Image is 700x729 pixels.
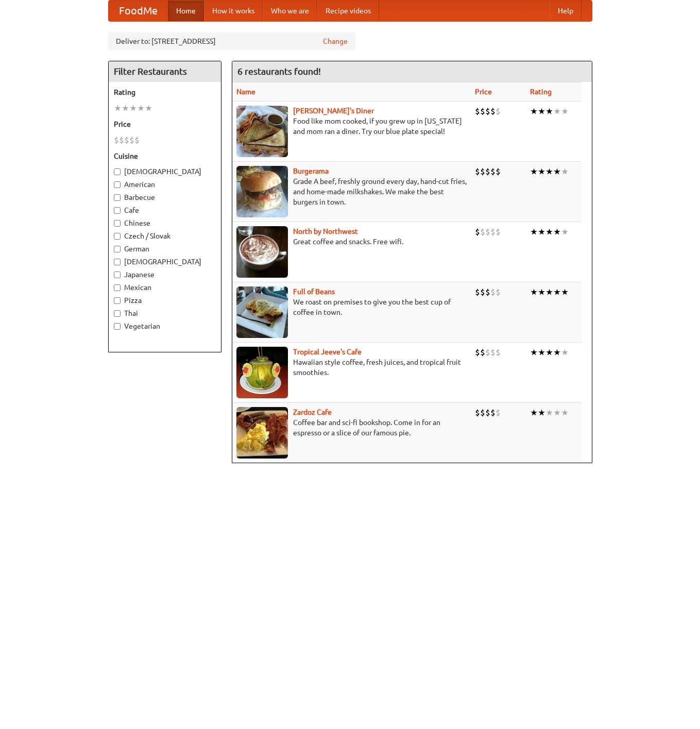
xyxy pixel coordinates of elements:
[236,297,467,317] p: We roast on premises to give you the best cup of coffee in town.
[124,134,129,146] li: $
[145,103,152,114] li: ★
[496,226,501,238] li: $
[550,1,582,21] a: Help
[114,321,216,331] label: Vegetarian
[545,166,553,177] li: ★
[114,134,119,146] li: $
[114,179,216,190] label: American
[293,167,329,175] a: Burgerama
[114,151,216,161] h5: Cuisine
[496,106,501,117] li: $
[114,181,121,188] input: American
[480,226,485,238] li: $
[109,61,221,82] h4: Filter Restaurants
[317,1,379,21] a: Recipe videos
[485,407,490,418] li: $
[114,233,121,240] input: Czech / Slovak
[114,257,216,267] label: [DEMOGRAPHIC_DATA]
[236,176,467,207] p: Grade A beef, freshly ground every day, hand-cut fries, and home-made milkshakes. We make the bes...
[538,166,545,177] li: ★
[561,106,569,117] li: ★
[485,166,490,177] li: $
[114,194,121,201] input: Barbecue
[553,286,561,298] li: ★
[480,407,485,418] li: $
[204,1,263,21] a: How it works
[236,226,288,278] img: north.jpg
[485,347,490,358] li: $
[490,106,496,117] li: $
[122,103,129,114] li: ★
[323,36,348,46] a: Change
[545,106,553,117] li: ★
[114,323,121,330] input: Vegetarian
[236,417,467,438] p: Coffee bar and sci-fi bookshop. Come in for an espresso or a slice of our famous pie.
[553,226,561,238] li: ★
[236,407,288,459] img: zardoz.jpg
[561,226,569,238] li: ★
[480,286,485,298] li: $
[236,166,288,217] img: burgerama.jpg
[114,231,216,241] label: Czech / Slovak
[236,88,255,96] a: Name
[114,310,121,317] input: Thai
[114,119,216,129] h5: Price
[114,218,216,228] label: Chinese
[114,87,216,97] h5: Rating
[114,246,121,252] input: German
[134,134,140,146] li: $
[293,408,332,416] a: Zardoz Cafe
[475,226,480,238] li: $
[530,347,538,358] li: ★
[480,166,485,177] li: $
[129,103,137,114] li: ★
[236,286,288,338] img: beans.jpg
[561,166,569,177] li: ★
[109,1,168,21] a: FoodMe
[293,107,374,115] a: [PERSON_NAME]'s Diner
[237,66,321,76] ng-pluralize: 6 restaurants found!
[490,407,496,418] li: $
[530,286,538,298] li: ★
[561,286,569,298] li: ★
[480,106,485,117] li: $
[293,287,335,296] b: Full of Beans
[545,407,553,418] li: ★
[114,192,216,202] label: Barbecue
[490,347,496,358] li: $
[475,166,480,177] li: $
[137,103,145,114] li: ★
[490,286,496,298] li: $
[475,106,480,117] li: $
[236,236,467,247] p: Great coffee and snacks. Free wifi.
[530,226,538,238] li: ★
[490,226,496,238] li: $
[293,348,362,356] a: Tropical Jeeve's Cafe
[129,134,134,146] li: $
[538,226,545,238] li: ★
[114,220,121,227] input: Chinese
[485,286,490,298] li: $
[475,88,492,96] a: Price
[114,168,121,175] input: [DEMOGRAPHIC_DATA]
[236,347,288,398] img: jeeves.jpg
[114,284,121,291] input: Mexican
[114,269,216,280] label: Japanese
[545,286,553,298] li: ★
[475,286,480,298] li: $
[485,106,490,117] li: $
[561,347,569,358] li: ★
[496,166,501,177] li: $
[114,295,216,306] label: Pizza
[114,244,216,254] label: German
[293,227,358,235] a: North by Northwest
[538,347,545,358] li: ★
[475,407,480,418] li: $
[545,226,553,238] li: ★
[530,407,538,418] li: ★
[553,106,561,117] li: ★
